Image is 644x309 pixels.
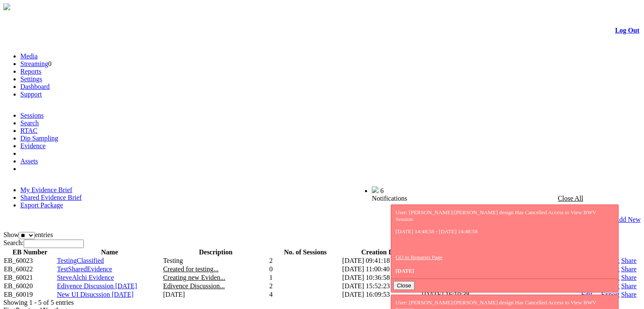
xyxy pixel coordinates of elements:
[20,135,58,142] a: Dip Sampling
[621,265,636,273] a: Share
[380,187,384,194] span: 6
[20,60,48,67] a: Streaming
[20,142,46,149] a: Evidence
[163,291,185,298] span: [DATE]
[20,186,72,193] a: My Evidence Brief
[57,291,133,298] a: New UI Disucssion [DATE]
[20,127,37,134] a: RTAC
[19,232,35,239] select: Showentries
[163,265,218,273] span: Created for testing...
[372,195,623,202] div: Notifications
[20,194,82,201] a: Shared Evidence Brief
[395,254,442,260] a: GO to Requests Page
[163,282,225,290] span: Edivence Discussion...
[621,274,636,281] a: Share
[3,248,56,257] th: EB Number: activate to sort column ascending
[3,3,10,10] img: arrow-3.png
[57,265,112,273] a: TestSharedEvidence
[20,201,63,209] a: Export Package
[558,195,583,202] a: Close All
[395,209,614,274] div: User: [PERSON_NAME]/[PERSON_NAME] design Has Cancelled Access to View BWV Session:
[621,291,636,298] a: Share
[20,83,50,90] a: Dashboard
[57,274,114,281] a: SteveAlchi Evidence
[48,60,52,67] span: 0
[3,265,56,273] td: EB_60022
[615,27,639,34] a: Log Out
[56,248,163,257] th: Name: activate to sort column ascending
[621,282,636,290] a: Share
[163,257,183,264] span: Testing
[20,119,39,127] a: Search
[163,248,269,257] th: Description: activate to sort column ascending
[3,239,84,246] label: Search:
[3,273,56,282] td: EB_60021
[20,52,38,60] a: Media
[20,91,42,98] a: Support
[20,157,38,165] a: Assets
[3,282,56,290] td: EB_60020
[614,216,641,223] a: Add New
[621,257,636,264] a: Share
[372,186,379,193] img: bell25.png
[163,274,225,281] span: Creating new Eviden...
[3,257,56,265] td: EB_60023
[57,257,104,264] a: TestingClassified
[3,299,641,306] div: Showing 1 - 5 of 5 entries
[395,268,414,274] span: [DATE]
[395,228,614,235] p: [DATE] 14:48:58 - [DATE] 14:48:58
[3,231,53,238] label: Show entries
[20,112,44,119] a: Sessions
[57,282,137,290] a: Edivence Discussion [DATE]
[257,187,355,193] span: Welcome, Nav Alchi design (Administrator)
[20,75,42,83] a: Settings
[393,281,415,290] button: Close
[24,240,84,248] input: Search:
[3,290,56,299] td: EB_60019
[20,68,41,75] a: Reports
